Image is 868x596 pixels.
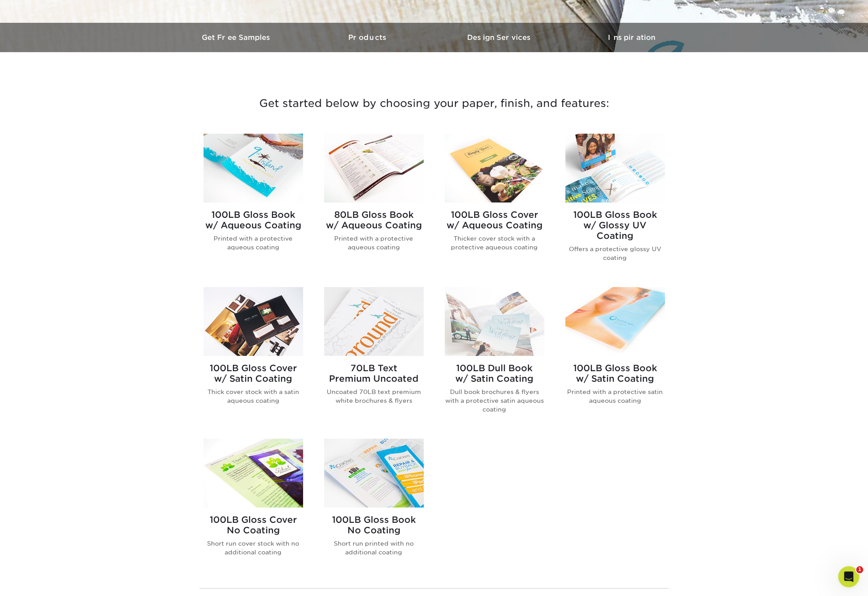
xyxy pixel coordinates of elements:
[434,23,566,52] a: Design Services
[178,84,691,123] h3: Get started below by choosing your paper, finish, and features:
[204,439,303,571] a: 100LB Gloss Cover<br/>No Coating Brochures & Flyers 100LB Gloss CoverNo Coating Short run cover s...
[434,33,566,42] h3: Design Services
[565,134,665,277] a: 100LB Gloss Book<br/>w/ Glossy UV Coating Brochures & Flyers 100LB Gloss Bookw/ Glossy UV Coating...
[204,539,303,557] p: Short run cover stock with no additional coating
[324,134,424,277] a: 80LB Gloss Book<br/>w/ Aqueous Coating Brochures & Flyers 80LB Gloss Bookw/ Aqueous Coating Print...
[838,566,859,587] iframe: Intercom live chat
[445,287,544,356] img: 100LB Dull Book<br/>w/ Satin Coating Brochures & Flyers
[324,439,424,507] img: 100LB Gloss Book<br/>No Coating Brochures & Flyers
[204,514,303,536] h2: 100LB Gloss Cover No Coating
[324,209,424,231] h2: 80LB Gloss Book w/ Aqueous Coating
[324,387,424,405] p: Uncoated 70LB text premium white brochures & flyers
[445,134,544,202] img: 100LB Gloss Cover<br/>w/ Aqueous Coating Brochures & Flyers
[204,134,303,277] a: 100LB Gloss Book<br/>w/ Aqueous Coating Brochures & Flyers 100LB Gloss Bookw/ Aqueous Coating Pri...
[324,287,424,356] img: 70LB Text<br/>Premium Uncoated Brochures & Flyers
[324,439,424,571] a: 100LB Gloss Book<br/>No Coating Brochures & Flyers 100LB Gloss BookNo Coating Short run printed w...
[204,134,303,202] img: 100LB Gloss Book<br/>w/ Aqueous Coating Brochures & Flyers
[565,287,665,428] a: 100LB Gloss Book<br/>w/ Satin Coating Brochures & Flyers 100LB Gloss Bookw/ Satin Coating Printed...
[204,439,303,507] img: 100LB Gloss Cover<br/>No Coating Brochures & Flyers
[324,539,424,557] p: Short run printed with no additional coating
[565,134,665,202] img: 100LB Gloss Book<br/>w/ Glossy UV Coating Brochures & Flyers
[204,234,303,252] p: Printed with a protective aqueous coating
[204,287,303,428] a: 100LB Gloss Cover<br/>w/ Satin Coating Brochures & Flyers 100LB Gloss Coverw/ Satin Coating Thick...
[445,387,544,414] p: Dull book brochures & flyers with a protective satin aqueous coating
[171,33,303,42] h3: Get Free Samples
[566,23,697,52] a: Inspiration
[303,33,434,42] h3: Products
[445,209,544,231] h2: 100LB Gloss Cover w/ Aqueous Coating
[565,287,665,356] img: 100LB Gloss Book<br/>w/ Satin Coating Brochures & Flyers
[324,287,424,428] a: 70LB Text<br/>Premium Uncoated Brochures & Flyers 70LB TextPremium Uncoated Uncoated 70LB text pr...
[565,245,665,263] p: Offers a protective glossy UV coating
[445,134,544,277] a: 100LB Gloss Cover<br/>w/ Aqueous Coating Brochures & Flyers 100LB Gloss Coverw/ Aqueous Coating T...
[856,566,863,573] span: 1
[204,363,303,384] h2: 100LB Gloss Cover w/ Satin Coating
[171,23,303,52] a: Get Free Samples
[565,387,665,405] p: Printed with a protective satin aqueous coating
[565,209,665,241] h2: 100LB Gloss Book w/ Glossy UV Coating
[204,387,303,405] p: Thick cover stock with a satin aqueous coating
[204,287,303,356] img: 100LB Gloss Cover<br/>w/ Satin Coating Brochures & Flyers
[445,363,544,384] h2: 100LB Dull Book w/ Satin Coating
[204,209,303,231] h2: 100LB Gloss Book w/ Aqueous Coating
[303,23,434,52] a: Products
[324,134,424,202] img: 80LB Gloss Book<br/>w/ Aqueous Coating Brochures & Flyers
[565,363,665,384] h2: 100LB Gloss Book w/ Satin Coating
[324,234,424,252] p: Printed with a protective aqueous coating
[324,363,424,384] h2: 70LB Text Premium Uncoated
[445,287,544,428] a: 100LB Dull Book<br/>w/ Satin Coating Brochures & Flyers 100LB Dull Bookw/ Satin Coating Dull book...
[445,234,544,252] p: Thicker cover stock with a protective aqueous coating
[566,33,697,42] h3: Inspiration
[324,514,424,536] h2: 100LB Gloss Book No Coating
